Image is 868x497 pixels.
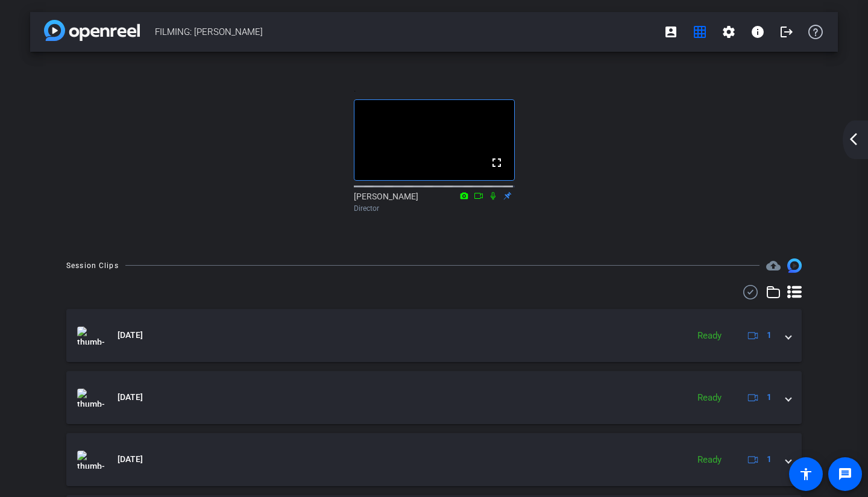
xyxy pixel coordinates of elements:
[44,20,140,41] img: app-logo
[846,132,861,146] mat-icon: arrow_back_ios_new
[779,25,794,39] mat-icon: logout
[693,25,707,39] mat-icon: grid_on
[722,25,736,39] mat-icon: settings
[118,391,143,404] span: [DATE]
[691,329,728,343] div: Ready
[66,433,802,486] mat-expansion-panel-header: thumb-nail[DATE]Ready1
[118,453,143,466] span: [DATE]
[118,329,143,342] span: [DATE]
[787,258,802,273] img: Session clips
[66,260,119,272] div: Session Clips
[77,327,104,345] img: thumb-nail
[66,371,802,424] mat-expansion-panel-header: thumb-nail[DATE]Ready1
[77,389,104,407] img: thumb-nail
[691,391,728,405] div: Ready
[77,451,104,469] img: thumb-nail
[799,467,813,481] mat-icon: accessibility
[66,309,802,362] mat-expansion-panel-header: thumb-nail[DATE]Ready1
[766,258,781,273] mat-icon: cloud_upload
[664,25,678,39] mat-icon: account_box
[767,391,772,404] span: 1
[155,20,656,44] span: FILMING: [PERSON_NAME]
[766,258,781,273] span: Destinations for your clips
[767,329,772,342] span: 1
[691,453,728,467] div: Ready
[354,78,515,99] div: .
[767,453,772,466] span: 1
[354,190,515,214] div: [PERSON_NAME]
[489,155,504,170] mat-icon: fullscreen
[838,467,852,481] mat-icon: message
[354,203,515,214] div: Director
[750,25,765,39] mat-icon: info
